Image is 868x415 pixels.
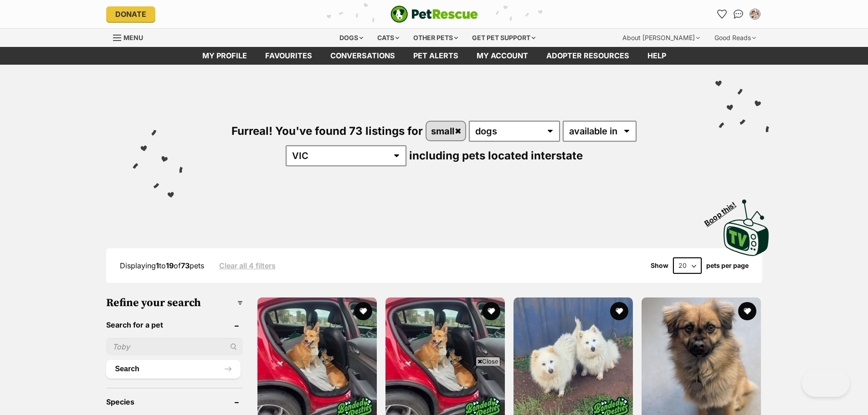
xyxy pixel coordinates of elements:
a: Boop this! [724,191,769,258]
a: Clear all 4 filters [219,261,276,270]
button: favourite [610,302,628,320]
header: Species [106,398,243,406]
span: Show [651,262,668,269]
header: Search for a pet [106,321,243,329]
a: Donate [106,6,155,22]
button: favourite [739,302,757,320]
a: My account [467,47,537,65]
button: favourite [482,302,500,320]
a: small [426,122,465,140]
img: PetRescue TV logo [724,200,769,256]
div: Cats [371,29,406,47]
a: Pet alerts [404,47,467,65]
a: PetRescue [390,5,478,23]
div: Get pet support [466,29,542,47]
img: Alice Reid profile pic [750,10,760,19]
label: pets per page [706,262,749,269]
iframe: Advertisement [268,369,600,410]
strong: 73 [181,261,190,270]
span: Boop this! [703,195,745,227]
span: Menu [123,34,143,41]
span: Displaying to of pets [120,261,204,270]
h3: Refine your search [106,297,243,309]
img: chat-41dd97257d64d25036548639549fe6c8038ab92f7586957e7f3b1b290dea8141.svg [734,10,743,19]
img: logo-e224e6f780fb5917bec1dbf3a21bbac754714ae5b6737aabdf751b685950b380.svg [390,5,478,23]
ul: Account quick links [715,7,762,21]
a: Adopter resources [537,47,638,65]
button: My account [748,7,762,21]
span: including pets located interstate [409,149,583,162]
div: About [PERSON_NAME] [616,29,706,47]
a: Favourites [256,47,321,65]
a: Conversations [731,7,746,21]
button: Search [106,360,241,378]
a: Menu [113,29,149,45]
iframe: Help Scout Beacon - Open [802,369,850,397]
div: Dogs [333,29,370,47]
a: Favourites [715,7,729,21]
div: Other pets [407,29,464,47]
button: favourite [354,302,372,320]
strong: 19 [166,261,174,270]
input: Toby [106,338,243,355]
span: Close [476,357,500,366]
a: conversations [321,47,404,65]
div: Good Reads [708,29,762,47]
span: Furreal! You've found 73 listings for [231,124,423,138]
strong: 1 [156,261,159,270]
a: Help [638,47,675,65]
a: My profile [193,47,256,65]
